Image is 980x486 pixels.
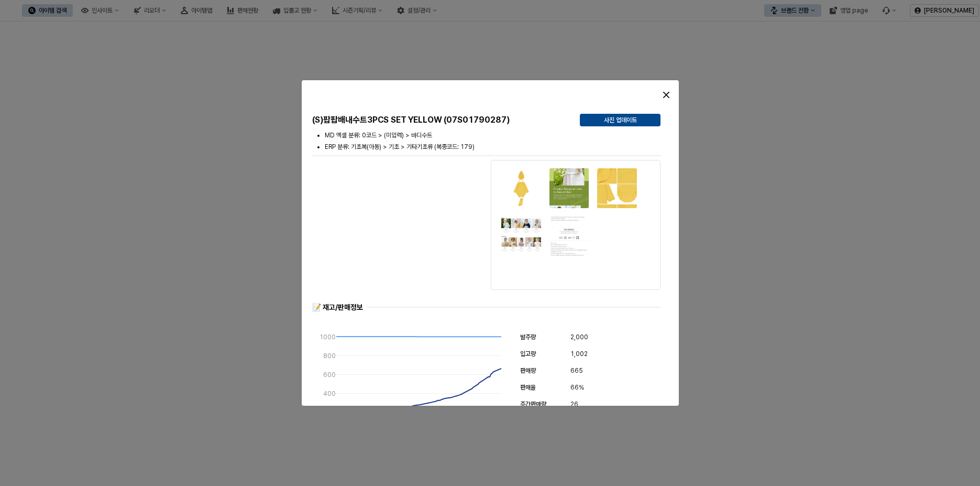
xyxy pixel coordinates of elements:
span: 665 [570,365,583,376]
p: 사진 업데이트 [603,116,636,124]
span: 2,000 [570,332,588,342]
span: 입고량 [520,350,536,358]
span: 판매율 [520,384,536,391]
span: 주간판매량 [520,401,546,408]
h5: (S)팝팝배내수트3PCS SET YELLOW (07S01790287) [312,115,571,125]
span: 1,002 [570,349,588,359]
button: 사진 업데이트 [580,114,660,126]
span: 판매량 [520,367,536,374]
li: ERP 분류: 기초복(아동) > 기초 > 기타기초류 (복종코드: 179) [325,142,660,152]
button: Close [658,87,675,103]
span: 66% [570,382,584,393]
span: 발주량 [520,333,536,341]
div: 📝 재고/판매정보 [312,303,363,312]
li: MD 엑셀 분류: 0코드 > (미입력) > 바디수트 [325,131,660,140]
span: 26 [570,399,578,409]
